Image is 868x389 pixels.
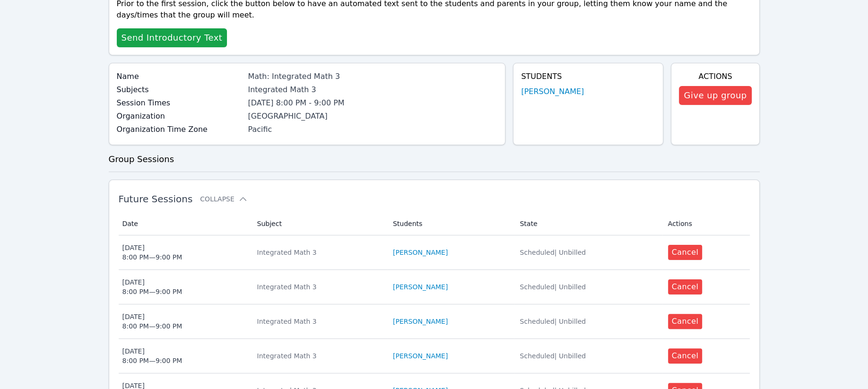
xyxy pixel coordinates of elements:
[679,71,751,82] h4: Actions
[122,243,182,262] div: [DATE] 8:00 PM — 9:00 PM
[119,339,750,373] tr: [DATE]8:00 PM—9:00 PMIntegrated Math 3[PERSON_NAME]Scheduled| UnbilledCancel
[668,279,703,294] button: Cancel
[520,283,586,291] span: Scheduled | Unbilled
[248,111,497,122] div: [GEOGRAPHIC_DATA]
[119,193,193,205] span: Future Sessions
[119,235,750,270] tr: [DATE]8:00 PM—9:00 PMIntegrated Math 3[PERSON_NAME]Scheduled| UnbilledCancel
[117,124,243,135] label: Organization Time Zone
[668,348,703,363] button: Cancel
[122,277,182,296] div: [DATE] 8:00 PM — 9:00 PM
[109,153,760,166] h3: Group Sessions
[520,249,586,256] span: Scheduled | Unbilled
[248,84,497,95] div: Integrated Math 3
[521,86,584,97] a: [PERSON_NAME]
[119,304,750,339] tr: [DATE]8:00 PM—9:00 PMIntegrated Math 3[PERSON_NAME]Scheduled| UnbilledCancel
[387,212,514,235] th: Students
[393,282,448,292] a: [PERSON_NAME]
[117,97,243,109] label: Session Times
[257,317,382,326] div: Integrated Math 3
[117,71,243,82] label: Name
[393,351,448,361] a: [PERSON_NAME]
[679,86,751,105] button: Give up group
[520,352,586,360] span: Scheduled | Unbilled
[514,212,662,235] th: State
[252,212,387,235] th: Subject
[122,312,182,331] div: [DATE] 8:00 PM — 9:00 PM
[119,270,750,304] tr: [DATE]8:00 PM—9:00 PMIntegrated Math 3[PERSON_NAME]Scheduled| UnbilledCancel
[200,194,247,204] button: Collapse
[248,124,497,135] div: Pacific
[117,28,227,47] button: Send Introductory Text
[117,84,243,95] label: Subjects
[119,212,252,235] th: Date
[668,314,703,329] button: Cancel
[393,317,448,326] a: [PERSON_NAME]
[117,111,243,122] label: Organization
[521,71,655,82] h4: Students
[520,318,586,325] span: Scheduled | Unbilled
[393,248,448,257] a: [PERSON_NAME]
[122,346,182,365] div: [DATE] 8:00 PM — 9:00 PM
[122,31,223,44] span: Send Introductory Text
[248,71,497,82] div: Math: Integrated Math 3
[668,245,703,260] button: Cancel
[257,248,382,257] div: Integrated Math 3
[257,282,382,292] div: Integrated Math 3
[248,97,497,109] li: [DATE] 8:00 PM - 9:00 PM
[662,212,750,235] th: Actions
[257,351,382,361] div: Integrated Math 3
